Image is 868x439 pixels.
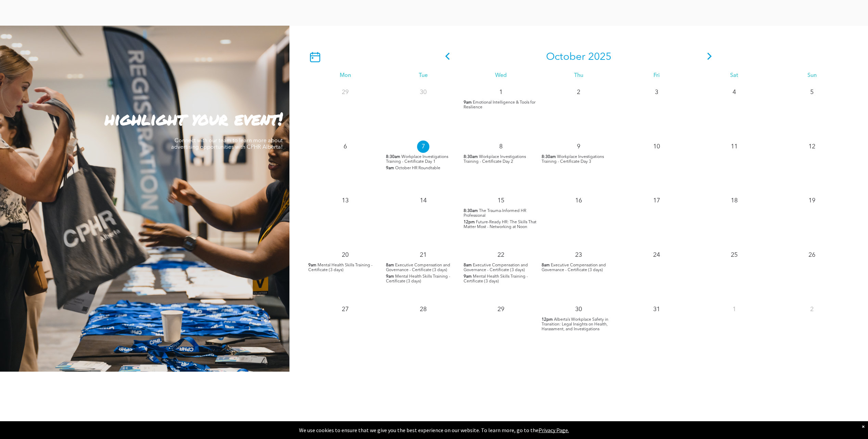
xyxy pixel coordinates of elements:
[572,86,585,98] p: 2
[386,274,394,279] span: 9am
[542,263,550,268] span: 8am
[384,72,462,79] div: Tue
[806,195,818,207] p: 19
[464,263,528,272] span: Executive Compensation and Governance - Certificate (3 days)
[650,86,663,98] p: 3
[308,263,316,268] span: 9am
[464,155,478,159] span: 8:30am
[307,72,384,79] div: Mon
[728,86,740,98] p: 4
[495,86,507,98] p: 1
[542,263,606,272] span: Executive Compensation and Governance - Certificate (3 days)
[650,141,663,153] p: 10
[339,141,351,153] p: 6
[806,303,818,316] p: 2
[588,52,611,62] span: 2025
[386,275,450,283] span: Mental Health Skills Training - Certificate (3 days)
[464,274,472,279] span: 9am
[540,72,618,79] div: Thu
[464,209,478,213] span: 8:30am
[464,101,535,109] span: Emotional Intelligence & Tools for Resilience
[417,141,429,153] p: 7
[542,155,604,164] span: Workplace Investigations Training - Certificate Day 3
[171,138,283,150] span: Connect with our team to learn more about advertising opportunities with CPHR Alberta!
[417,195,429,207] p: 14
[862,423,865,430] div: Dismiss notification
[386,155,400,159] span: 8:30am
[572,195,585,207] p: 16
[386,166,394,171] span: 9am
[495,249,507,261] p: 22
[464,100,472,105] span: 9am
[386,263,394,268] span: 8am
[695,72,773,79] div: Sat
[495,141,507,153] p: 8
[339,249,351,261] p: 20
[386,263,450,272] span: Executive Compensation and Governance - Certificate (3 days)
[773,72,851,79] div: Sun
[464,263,472,268] span: 8am
[806,249,818,261] p: 26
[339,86,351,98] p: 29
[495,303,507,316] p: 29
[650,249,663,261] p: 24
[464,209,526,218] span: The Trauma-Informed HR Professional
[105,106,283,131] strong: highlight your event!
[464,275,528,283] span: Mental Health Skills Training - Certificate (3 days)
[572,141,585,153] p: 9
[650,303,663,316] p: 31
[495,195,507,207] p: 15
[546,52,585,62] span: October
[462,72,540,79] div: Wed
[417,303,429,316] p: 28
[542,318,608,331] span: Alberta’s Workplace Safety in Transition: Legal Insights on Health, Harassment, and Investigations
[417,86,429,98] p: 30
[395,166,440,170] span: October HR Roundtable
[650,195,663,207] p: 17
[339,195,351,207] p: 13
[542,317,553,322] span: 12pm
[339,303,351,316] p: 27
[386,155,448,164] span: Workplace Investigations Training - Certificate Day 1
[572,249,585,261] p: 23
[806,141,818,153] p: 12
[464,220,475,225] span: 12pm
[728,141,740,153] p: 11
[728,303,740,316] p: 1
[806,86,818,98] p: 5
[464,220,536,229] span: Future-Ready HR: The Skills That Matter Most - Networking at Noon
[618,72,695,79] div: Fri
[308,263,373,272] span: Mental Health Skills Training - Certificate (3 days)
[728,249,740,261] p: 25
[542,155,556,159] span: 8:30am
[728,195,740,207] p: 18
[417,249,429,261] p: 21
[464,155,526,164] span: Workplace Investigations Training - Certificate Day 2
[572,303,585,316] p: 30
[539,427,569,434] a: Privacy Page.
